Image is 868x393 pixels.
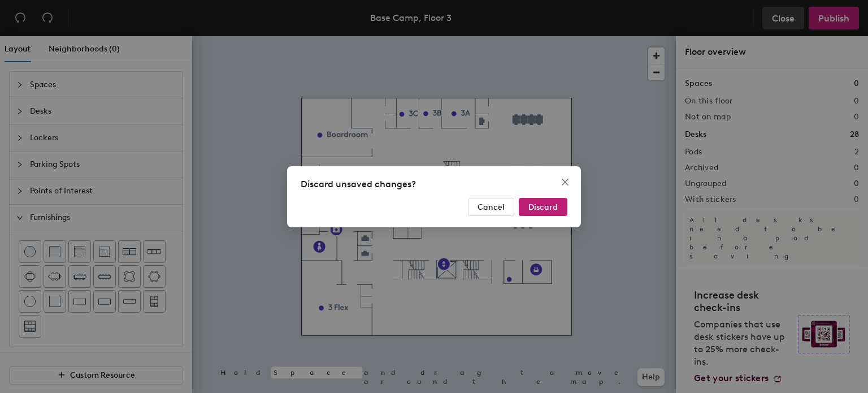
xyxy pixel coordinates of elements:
button: Close [556,173,574,191]
button: Cancel [468,198,514,216]
span: Close [556,178,574,187]
span: close [561,178,570,187]
span: Cancel [478,202,505,211]
span: Discard [528,202,558,211]
button: Discard [519,198,567,216]
div: Discard unsaved changes? [301,178,567,191]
